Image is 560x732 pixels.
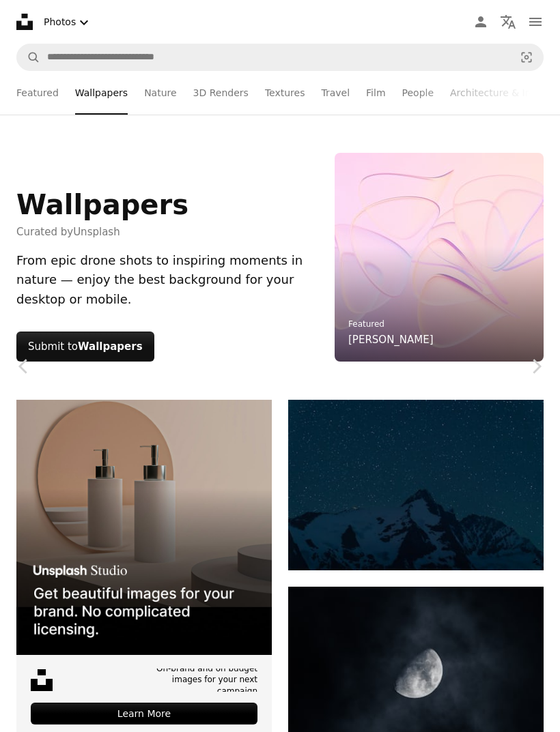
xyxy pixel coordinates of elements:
button: Search Unsplash [17,44,40,70]
a: Snowy mountain peak under a starry night sky [288,478,544,491]
a: Travel [321,71,350,115]
strong: Wallpapers [78,340,143,353]
img: Snowy mountain peak under a starry night sky [288,400,544,570]
img: file-1715714113747-b8b0561c490eimage [16,400,272,655]
h1: Wallpapers [16,188,188,221]
span: Curated by [16,224,188,240]
a: Next [512,301,560,432]
span: On-brand and on budget images for your next campaign [129,663,257,697]
button: Language [494,8,522,35]
a: Featured [348,319,384,329]
div: Learn More [31,703,257,724]
button: Menu [522,8,549,35]
button: Submit toWallpapers [16,332,154,362]
img: file-1631678316303-ed18b8b5cb9cimage [31,669,53,691]
a: Nature [144,71,176,115]
button: Visual search [510,44,543,70]
button: Select asset type [38,8,98,36]
a: People [402,71,434,115]
a: Textures [265,71,305,115]
a: Featured [16,71,59,115]
a: Home — Unsplash [16,14,33,30]
a: A crescent moon shines brightly in the night sky. [288,665,544,677]
a: Film [366,71,385,115]
a: [PERSON_NAME] [348,332,434,348]
form: Find visuals sitewide [16,44,544,71]
a: 3D Renders [193,71,249,115]
div: From epic drone shots to inspiring moments in nature — enjoy the best background for your desktop... [16,251,318,310]
a: Log in / Sign up [467,8,494,35]
a: Unsplash [73,226,120,238]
